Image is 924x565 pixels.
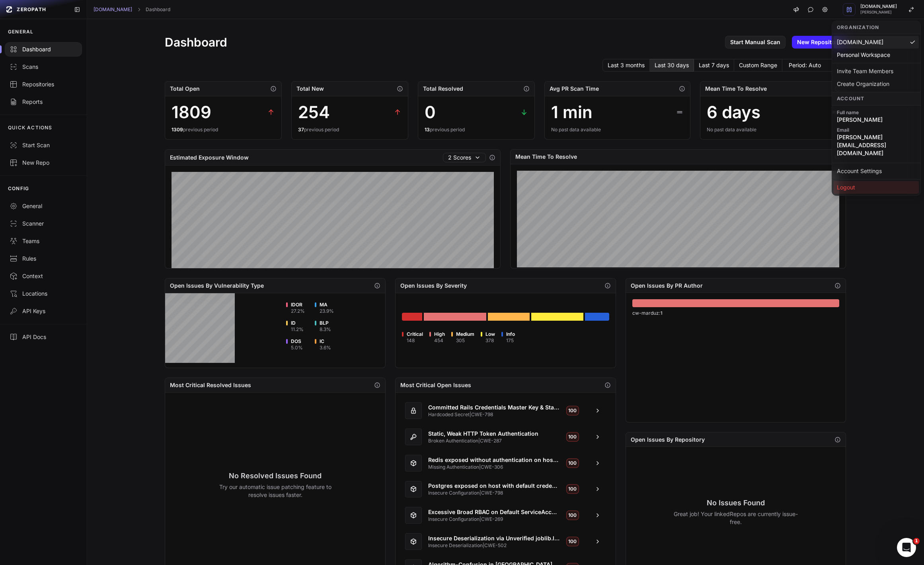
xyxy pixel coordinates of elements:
[400,425,611,448] a: Static, Weak HTTP Token Authentication Broken Authentication|CWE-287 100
[660,310,663,316] span: 1
[673,497,798,509] h3: No Issues Found
[407,337,423,344] div: 148
[832,92,920,105] div: Account
[428,516,560,522] span: Insecure Configuration | CWE-269
[10,141,77,149] div: Start Scan
[485,331,495,337] span: Low
[632,299,840,307] div: Go to issues list
[320,326,331,333] div: 8.3 %
[550,85,599,93] h2: Avg PR Scan Time
[650,59,694,72] button: Last 30 days
[585,313,609,321] div: Go to issues list
[400,282,467,290] h2: Open Issues By Severity
[566,458,579,468] span: 100
[165,35,227,49] h1: Dashboard
[94,6,132,13] a: [DOMAIN_NAME]
[428,411,560,418] span: Hardcoded Secret | CWE-798
[298,127,304,132] span: 37
[834,78,919,90] div: Create Organization
[428,430,560,438] span: Static, Weak HTTP Token Authentication
[428,456,560,464] span: Redis exposed without authentication on host interface
[320,345,331,351] div: 3.6 %
[423,85,463,93] h2: Total Resolved
[291,345,303,351] div: 5.0 %
[631,436,705,444] h2: Open Issues By Repository
[425,103,436,122] div: 0
[860,10,897,14] span: [PERSON_NAME]
[94,6,170,13] nav: breadcrumb
[428,403,560,411] span: Committed Rails Credentials Master Key & Static Tokens
[707,127,839,133] div: No past data available
[424,313,486,321] div: Go to issues list
[425,127,528,133] div: previous period
[485,337,495,344] div: 378
[566,537,579,546] span: 100
[834,65,919,78] div: Invite Team Members
[694,59,734,72] button: Last 7 days
[456,337,474,344] div: 305
[10,159,77,167] div: New Repo
[837,133,916,157] span: [PERSON_NAME][EMAIL_ADDRESS][DOMAIN_NAME]
[10,237,77,245] div: Teams
[136,7,142,12] svg: chevron right,
[400,399,611,422] a: Committed Rails Credentials Master Key & Static Tokens Hardcoded Secret|CWE-798 100
[10,80,77,88] div: Repositories
[170,154,249,162] h2: Estimated Exposure Window
[296,85,324,93] h2: Total New
[400,530,611,553] a: Insecure Deserialization via Unverified joblib.load() of Remote Artifacts Insecure Deserializatio...
[320,302,334,308] span: MA
[725,36,786,49] button: Start Manual Scan
[10,220,77,228] div: Scanner
[402,313,422,321] div: Go to issues list
[298,103,330,122] div: 254
[428,482,560,490] span: Postgres exposed on host with default credentials
[8,125,53,131] p: QUICK ACTIONS
[400,452,611,475] a: Redis exposed without authentication on host interface Missing Authentication|CWE-306 100
[428,464,560,470] span: Missing Authentication | CWE-306
[400,504,611,527] a: Excessive Broad RBAC on Default ServiceAccount Insecure Configuration|CWE-269 100
[834,49,919,61] div: Personal Workspace
[792,36,846,49] a: New Repository
[407,331,423,337] span: Critical
[506,337,515,344] div: 175
[834,165,919,177] a: Account Settings
[705,85,767,93] h2: Mean Time To Resolve
[170,85,200,93] h2: Total Open
[10,290,77,298] div: Locations
[172,103,211,122] div: 1809
[170,381,251,389] h2: Most Critical Resolved Issues
[10,202,77,210] div: General
[400,381,471,389] h2: Most Critical Open Issues
[10,63,77,71] div: Scans
[434,337,445,344] div: 454
[707,103,760,122] div: 6 days
[8,29,33,35] p: GENERAL
[320,320,331,326] span: BLP
[291,326,304,333] div: 11.2 %
[428,490,560,496] span: Insecure Configuration | CWE-798
[172,127,275,133] div: previous period
[17,6,46,13] span: ZEROPATH
[10,272,77,280] div: Context
[10,333,77,341] div: API Docs
[913,538,920,544] span: 1
[428,542,560,549] span: Insecure Deserialization | CWE-502
[428,508,560,516] span: Excessive Broad RBAC on Default ServiceAccount
[3,3,68,16] a: ZEROPATH
[832,21,920,34] div: Organization
[428,438,560,444] span: Broken Authentication | CWE-287
[400,478,611,501] a: Postgres exposed on host with default credentials Insecure Configuration|CWE-798 100
[212,470,338,481] h3: No Resolved Issues Found
[789,61,821,69] span: Period: Auto
[506,331,515,337] span: Info
[146,6,170,13] a: Dashboard
[566,484,579,494] span: 100
[734,59,782,72] button: Custom Range
[298,127,402,133] div: previous period
[291,320,304,326] span: ID
[673,510,798,526] p: Great job! Your linkedRepos are currently issue-free.
[834,181,919,194] div: Logout
[434,331,445,337] span: High
[456,331,474,337] span: Medium
[172,127,183,132] span: 1309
